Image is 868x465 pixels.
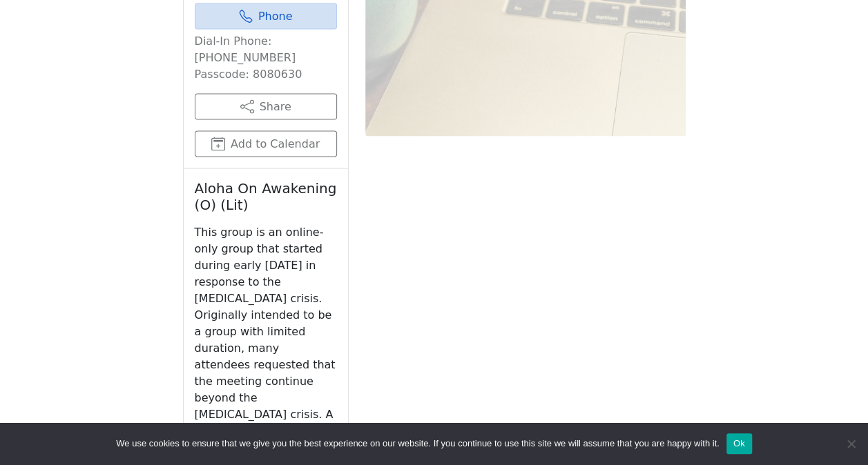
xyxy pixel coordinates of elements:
button: Ok [726,433,752,454]
span: No [844,437,858,451]
h2: Aloha On Awakening (O) (Lit) [195,180,337,213]
a: Phone [195,3,337,30]
p: Dial-In Phone: [PHONE_NUMBER] Passcode: 8080630 [195,33,337,83]
button: Add to Calendar [195,131,337,157]
span: We use cookies to ensure that we give you the best experience on our website. If you continue to ... [116,437,719,451]
button: Share [195,94,337,120]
